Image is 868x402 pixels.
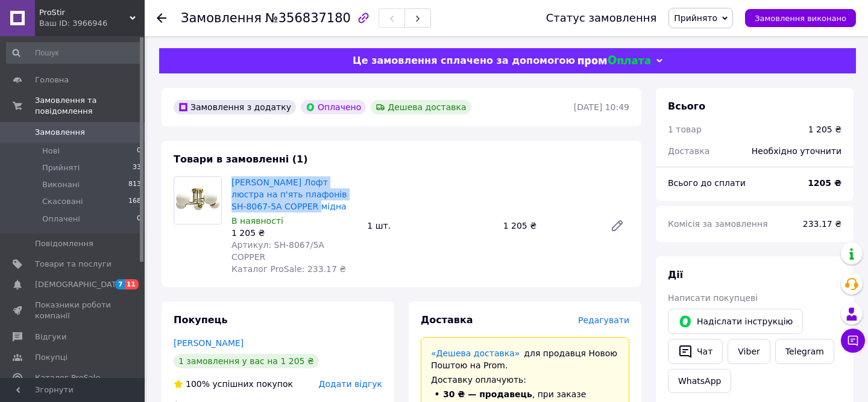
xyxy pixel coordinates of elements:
[35,279,124,290] span: [DEMOGRAPHIC_DATA]
[35,127,85,138] span: Замовлення
[745,9,856,27] button: Замовлення виконано
[133,162,141,173] span: 33
[605,214,629,238] a: Редагувати
[319,379,382,389] span: Додати відгук
[231,178,347,211] a: [PERSON_NAME] Лофт люстра на п'ять плафонів SH-8067-5A COPPER мідна
[42,162,80,173] span: Прийняті
[668,339,723,364] button: Чат
[431,374,619,386] div: Доставку оплачують:
[35,95,145,117] span: Замовлення та повідомлення
[755,14,846,23] span: Замовлення виконано
[668,219,768,229] span: Комісія за замовлення
[668,125,702,134] span: 1 товар
[668,309,803,334] button: Надіслати інструкцію
[668,293,758,303] span: Написати покупцеві
[578,315,629,325] span: Редагувати
[174,378,293,390] div: успішних покупок
[35,300,112,321] span: Показники роботи компанії
[174,314,228,326] span: Покупець
[578,55,650,67] img: evopay logo
[174,338,244,348] a: [PERSON_NAME]
[42,146,60,156] span: Нові
[115,279,125,289] span: 7
[42,179,80,190] span: Виконані
[808,178,841,188] b: 1205 ₴
[265,11,351,25] span: №356837180
[421,314,473,326] span: Доставка
[39,18,145,29] div: Ваш ID: 3966946
[668,178,746,188] span: Всього до сплати
[6,42,142,64] input: Пошук
[674,13,717,23] span: Прийнято
[174,100,296,114] div: Замовлення з додатку
[231,216,283,226] span: В наявності
[498,217,600,234] div: 1 205 ₴
[546,12,657,24] div: Статус замовлення
[668,369,731,393] a: WhatsApp
[42,214,80,224] span: Оплачені
[128,179,141,190] span: 813
[668,100,705,112] span: Всього
[371,100,471,114] div: Дешева доставка
[42,196,83,207] span: Скасовані
[728,339,770,364] a: Viber
[137,214,141,224] span: 0
[744,138,849,164] div: Необхідно уточнити
[362,217,498,234] div: 1 шт.
[35,373,100,383] span: Каталог ProSale
[35,75,69,85] span: Головна
[803,219,841,229] span: 233.17 ₴
[431,348,520,358] a: «Дешева доставка»
[353,55,575,66] span: Це замовлення сплачено за допомогою
[231,264,346,274] span: Каталог ProSale: 233.17 ₴
[668,269,683,280] span: Дії
[841,329,865,353] button: Чат з покупцем
[775,339,834,364] a: Telegram
[301,100,366,114] div: Оплачено
[35,332,66,342] span: Відгуки
[808,123,841,135] div: 1 205 ₴
[35,352,68,363] span: Покупці
[39,7,130,18] span: ProStir
[431,347,619,371] div: для продавця Новою Поштою на Prom.
[35,259,112,270] span: Товари та послуги
[231,240,324,262] span: Артикул: SH-8067/5A COPPER
[137,146,141,156] span: 0
[443,389,532,399] span: 30 ₴ — продавець
[174,354,319,368] div: 1 замовлення у вас на 1 205 ₴
[574,102,629,112] time: [DATE] 10:49
[186,379,210,389] span: 100%
[157,12,166,24] div: Повернутися назад
[128,196,141,207] span: 168
[174,153,308,165] span: Товари в замовленні (1)
[231,227,357,239] div: 1 205 ₴
[668,146,709,156] span: Доставка
[125,279,139,289] span: 11
[181,11,262,25] span: Замовлення
[35,238,93,249] span: Повідомлення
[174,177,221,224] img: Стельова Лофт люстра на п'ять плафонів SH-8067-5A COPPER мідна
